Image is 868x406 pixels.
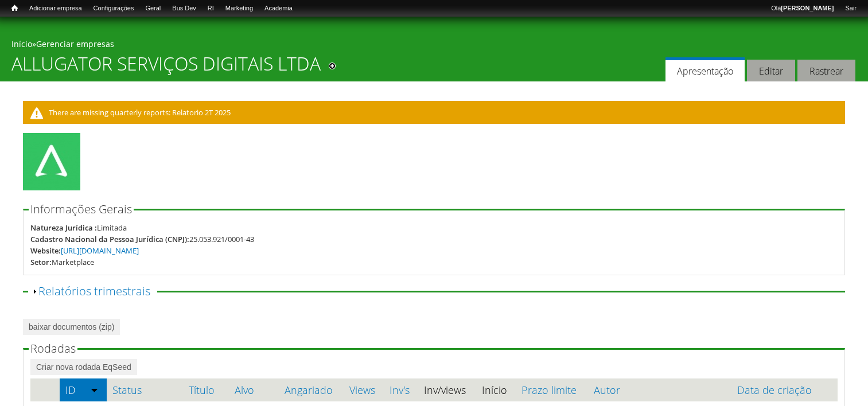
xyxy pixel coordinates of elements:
[52,256,94,268] div: Marketplace
[797,60,855,82] a: Rastrear
[11,53,321,81] h1: ALLUGATOR SERVIÇOS DIGITAIS LTDA
[30,201,132,217] span: Informações Gerais
[665,57,745,82] a: Apresentação
[139,3,166,14] a: Geral
[166,3,202,14] a: Bus Dev
[23,319,120,335] a: baixar documentos (zip)
[765,3,839,14] a: Olá[PERSON_NAME]
[235,384,273,396] a: Alvo
[61,245,139,256] a: [URL][DOMAIN_NAME]
[737,384,819,396] a: Data de criação
[91,386,98,393] img: ordem crescente
[418,378,476,401] th: Inv/views
[521,384,582,396] a: Prazo limite
[30,256,52,268] div: Setor:
[30,359,137,375] a: Criar nova rodada EqSeed
[24,3,88,14] a: Adicionar empresa
[38,283,150,299] a: Relatórios trimestrais
[285,384,338,396] a: Angariado
[23,101,845,124] div: There are missing quarterly reports: Relatorio 2T 2025
[220,3,259,14] a: Marketing
[839,3,862,14] a: Sair
[88,3,140,14] a: Configurações
[11,38,32,49] a: Início
[781,5,834,11] strong: [PERSON_NAME]
[97,222,127,233] div: Limitada
[30,222,97,233] div: Natureza Jurídica :
[30,341,76,356] span: Rodadas
[594,384,726,396] a: Autor
[36,38,114,49] a: Gerenciar empresas
[30,233,189,245] div: Cadastro Nacional da Pessoa Jurídica (CNPJ):
[202,3,220,14] a: RI
[189,384,223,396] a: Título
[390,384,412,396] a: Inv's
[6,3,24,14] a: Início
[349,384,379,396] a: Views
[476,378,516,401] th: Início
[747,60,795,82] a: Editar
[30,245,61,256] div: Website:
[112,384,177,396] a: Status
[189,233,254,245] div: 25.053.921/0001-43
[65,384,101,396] a: ID
[259,3,298,14] a: Academia
[11,4,18,12] span: Início
[11,38,857,53] div: »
